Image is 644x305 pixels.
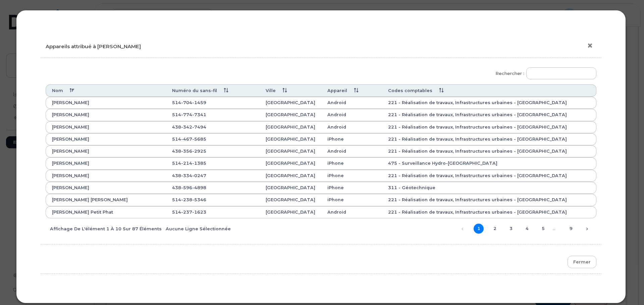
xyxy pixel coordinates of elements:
span: 438 [172,185,206,190]
label: Rechercher : [491,63,596,82]
span: 214 [181,161,192,166]
th: [PERSON_NAME] [46,121,166,133]
span: 596 [181,185,192,190]
button: × [587,41,596,51]
th: 221 - Réalisation de travaux, Infrastructures urbaines - [GEOGRAPHIC_DATA] [382,145,596,157]
span: 514 [172,197,206,202]
span: 356 [181,149,192,154]
th: Ville : activer pour trier la colonne par ordre croissant [260,84,321,97]
span: 438 [172,173,206,178]
span: 237 [181,210,192,215]
span: 4898 [192,185,206,190]
span: 7341 [192,112,206,117]
a: Suivant [582,224,592,234]
span: 514 [172,210,206,215]
h4: Appareils attribué à [PERSON_NAME] [46,44,596,50]
span: 514 [172,161,206,166]
span: 7494 [192,125,206,130]
span: 704 [181,100,192,105]
th: [GEOGRAPHIC_DATA] [260,206,321,218]
th: 221 - Réalisation de travaux, Infrastructures urbaines - [GEOGRAPHIC_DATA] [382,170,596,182]
span: Aucune ligne sélectionnée [166,226,231,231]
th: Appareil : activer pour trier la colonne par ordre croissant [321,84,382,97]
th: 221 - Réalisation de travaux, Infrastructures urbaines - [GEOGRAPHIC_DATA] [382,206,596,218]
th: [GEOGRAPHIC_DATA] [260,170,321,182]
th: [GEOGRAPHIC_DATA] [260,97,321,109]
th: Numéro du sans-fil : activer pour trier la colonne par ordre croissant [166,84,259,97]
th: iPhone [321,157,382,169]
th: [GEOGRAPHIC_DATA] [260,109,321,121]
th: 221 - Réalisation de travaux, Infrastructures urbaines - [GEOGRAPHIC_DATA] [382,194,596,206]
th: Nom : activer pour trier la colonne par ordre décroissant [46,84,166,97]
th: Android [321,109,382,121]
th: [GEOGRAPHIC_DATA] [260,194,321,206]
th: 221 - Réalisation de travaux, Infrastructures urbaines - [GEOGRAPHIC_DATA] [382,97,596,109]
div: Affichage de l'élément 1 à 10 sur 87 éléments [46,223,235,234]
span: 514 [172,137,206,142]
span: 342 [181,125,192,130]
th: iPhone [321,194,382,206]
th: iPhone [321,170,382,182]
th: [GEOGRAPHIC_DATA] [260,182,321,194]
span: 774 [181,112,192,117]
th: 221 - Réalisation de travaux, Infrastructures urbaines - [GEOGRAPHIC_DATA] [382,121,596,133]
th: iPhone [321,133,382,145]
a: 5 [538,224,548,234]
span: 438 [172,125,206,130]
th: 221 - Réalisation de travaux, Infrastructures urbaines - [GEOGRAPHIC_DATA] [382,109,596,121]
th: [PERSON_NAME] [46,170,166,182]
th: Android [321,206,382,218]
th: [PERSON_NAME] [PERSON_NAME] [46,194,166,206]
a: 4 [522,224,532,234]
th: Android [321,121,382,133]
span: 0247 [192,173,206,178]
span: 1459 [192,100,206,105]
th: Android [321,97,382,109]
th: 311 - Géotechnique [382,182,596,194]
th: 475 - Surveillance Hydro-[GEOGRAPHIC_DATA] [382,157,596,169]
a: 1 [474,224,484,234]
th: Codes comptables : activer pour trier la colonne par ordre croissant [382,84,596,97]
th: [GEOGRAPHIC_DATA] [260,121,321,133]
span: 2925 [192,149,206,154]
span: 238 [181,197,192,202]
span: 1623 [192,210,206,215]
a: 9 [566,224,576,234]
span: 5685 [192,137,206,142]
button: Fermer [568,256,596,268]
span: 514 [172,112,206,117]
span: 1385 [192,161,206,166]
span: 467 [181,137,192,142]
span: 334 [181,173,192,178]
th: [PERSON_NAME] [46,97,166,109]
th: [PERSON_NAME] [46,157,166,169]
th: [PERSON_NAME] [46,109,166,121]
span: 438 [172,149,206,154]
th: [PERSON_NAME] Petit Phat [46,206,166,218]
th: 221 - Réalisation de travaux, Infrastructures urbaines - [GEOGRAPHIC_DATA] [382,133,596,145]
a: 2 [490,224,500,234]
th: [GEOGRAPHIC_DATA] [260,145,321,157]
th: iPhone [321,182,382,194]
th: [GEOGRAPHIC_DATA] [260,133,321,145]
th: [GEOGRAPHIC_DATA] [260,157,321,169]
th: [PERSON_NAME] [46,182,166,194]
th: [PERSON_NAME] [46,133,166,145]
span: … [548,226,560,231]
th: [PERSON_NAME] [46,145,166,157]
span: 514 [172,100,206,105]
a: Précédent [458,224,468,234]
a: 3 [506,224,516,234]
th: Android [321,145,382,157]
span: 5346 [192,197,206,202]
